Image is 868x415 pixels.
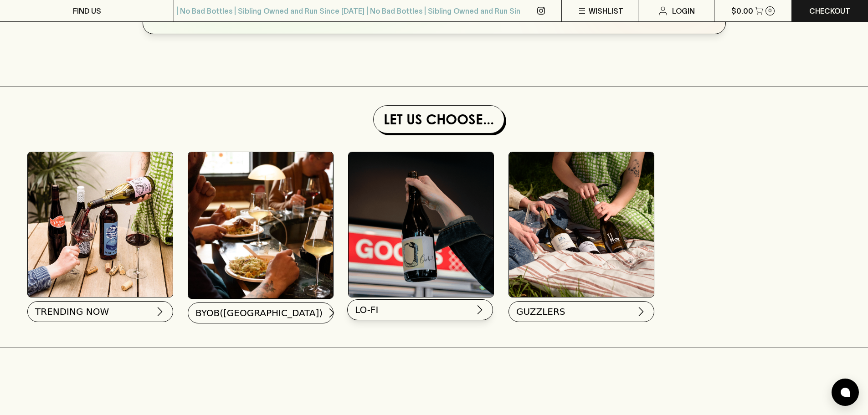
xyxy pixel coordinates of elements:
[27,301,173,322] button: TRENDING NOW
[154,306,165,317] img: chevron-right.svg
[768,8,772,13] p: 0
[73,5,101,16] p: FIND US
[347,299,493,320] button: LO-FI
[809,5,850,16] p: Checkout
[841,388,850,397] img: bubble-icon
[589,5,623,16] p: Wishlist
[377,109,500,129] h1: Let Us Choose...
[355,303,378,316] span: LO-FI
[509,152,654,297] img: PACKS
[508,301,654,322] button: GUZZLERS
[28,152,173,297] img: Best Sellers
[474,304,485,315] img: chevron-right.svg
[188,152,333,298] img: BYOB(angers)
[636,306,647,317] img: chevron-right.svg
[35,305,109,318] span: TRENDING NOW
[349,152,493,297] img: lofi_7376686939.gif
[731,5,753,16] p: $0.00
[516,305,565,318] span: GUZZLERS
[326,307,337,318] img: chevron-right.svg
[195,307,323,319] span: BYOB([GEOGRAPHIC_DATA])
[188,302,334,323] button: BYOB([GEOGRAPHIC_DATA])
[672,5,695,16] p: Login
